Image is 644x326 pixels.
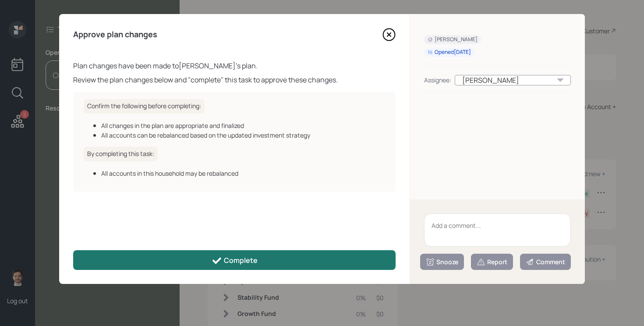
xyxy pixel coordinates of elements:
[426,258,458,266] div: Snooze
[455,75,571,85] div: [PERSON_NAME]
[424,75,451,85] div: Assignee:
[101,121,385,130] div: All changes in the plan are appropriate and finalized
[84,99,205,113] h6: Confirm the following before completing:
[101,169,385,178] div: All accounts in this household may be rebalanced
[471,254,513,270] button: Report
[428,36,478,43] div: [PERSON_NAME]
[526,258,565,266] div: Comment
[73,30,157,39] h4: Approve plan changes
[73,74,396,85] div: Review the plan changes below and "complete" this task to approve these changes.
[101,131,385,140] div: All accounts can be rebalanced based on the updated investment strategy
[212,255,258,266] div: Complete
[73,60,396,71] div: Plan changes have been made to [PERSON_NAME] 's plan.
[520,254,571,270] button: Comment
[477,258,507,266] div: Report
[84,147,158,161] h6: By completing this task:
[420,254,464,270] button: Snooze
[428,49,471,56] div: Opened [DATE]
[73,250,396,270] button: Complete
